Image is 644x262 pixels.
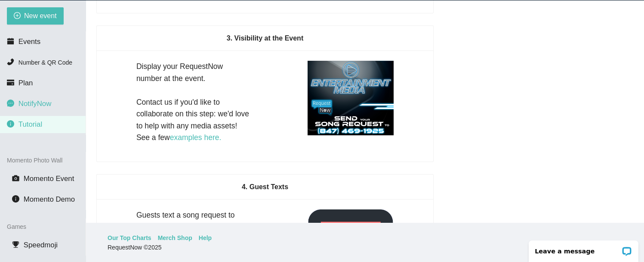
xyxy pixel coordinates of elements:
span: camera [12,175,19,182]
a: Merch Shop [158,233,192,243]
a: examples here. [170,133,222,142]
span: Speedmoji [24,241,58,249]
span: message [7,100,14,107]
button: plus-circleNew event [7,7,64,25]
span: Number & QR Code [18,59,72,66]
span: trophy [12,241,19,248]
div: 3. Visibility at the Event [107,26,423,50]
img: RequestNow visibility [308,61,394,135]
div: RequestNow © 2025 [108,243,620,252]
span: credit-card [7,79,14,86]
span: info-circle [7,120,14,128]
span: Display your RequestNow number at the event. Contact us if you'd like to collaborate on this step... [136,62,249,142]
span: info-circle [12,195,19,203]
span: Plan [18,79,33,87]
span: New event [24,10,57,21]
iframe: LiveChat chat widget [523,235,644,262]
a: Help [199,233,212,243]
span: Tutorial [18,120,42,128]
span: phone [7,58,14,65]
span: Momento Demo [24,195,75,203]
span: NotifyNow [18,100,51,108]
a: Our Top Charts [108,233,151,243]
div: 4. Guest Texts [107,175,423,199]
span: Events [18,37,40,46]
span: Momento Event [24,175,74,183]
span: calendar [7,37,14,45]
span: plus-circle [14,12,21,20]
